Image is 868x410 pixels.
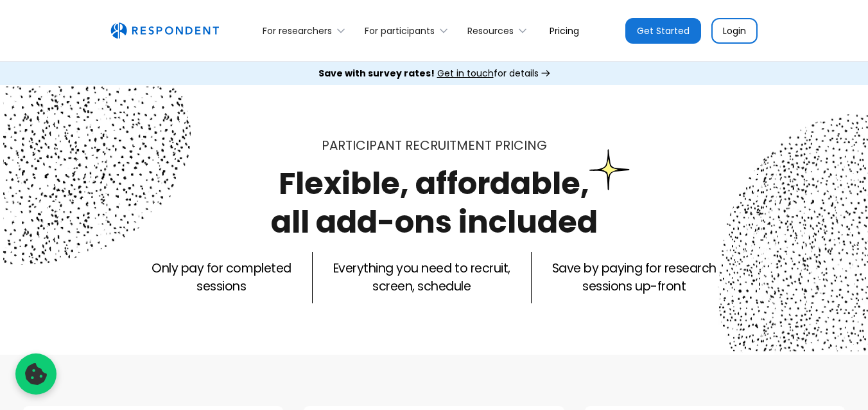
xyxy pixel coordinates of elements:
div: For researchers [263,24,332,37]
img: Untitled UI logotext [110,22,219,39]
p: Save by paying for research sessions up-front [552,260,716,296]
div: for details [318,67,539,80]
a: Pricing [539,15,589,46]
a: home [110,22,219,39]
div: Resources [460,15,539,46]
div: For participants [365,24,435,37]
div: For participants [358,15,460,46]
strong: Save with survey rates! [318,67,435,80]
span: PRICING [495,136,547,154]
a: Get Started [625,18,701,44]
div: For researchers [256,15,358,46]
p: Only pay for completed sessions [152,260,291,296]
span: Get in touch [437,67,494,80]
span: Participant recruitment [322,136,492,154]
a: Login [711,18,758,44]
p: Everything you need to recruit, screen, schedule [333,260,510,296]
h1: Flexible, affordable, all add-ons included [271,162,598,244]
div: Resources [467,24,514,37]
